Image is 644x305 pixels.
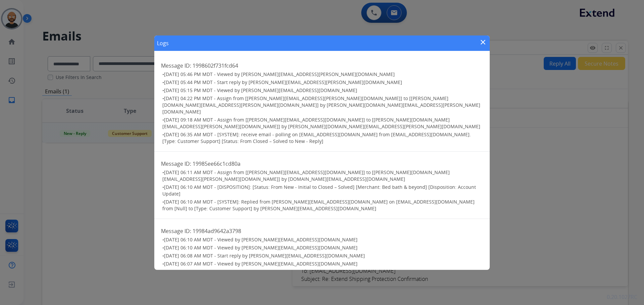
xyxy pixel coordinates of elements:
span: [DATE] 06:10 AM MDT - [SYSTEM]: Replied from [PERSON_NAME][EMAIL_ADDRESS][DOMAIN_NAME] on [EMAIL_... [162,199,475,212]
span: [DATE] 06:10 AM MDT - Viewed by [PERSON_NAME][EMAIL_ADDRESS][DOMAIN_NAME] [164,244,358,251]
span: [DATE] 06:10 AM MDT - Viewed by [PERSON_NAME][EMAIL_ADDRESS][DOMAIN_NAME] [164,236,358,243]
h3: • [162,169,483,182]
span: Message ID: [161,62,191,69]
h3: • [162,79,483,86]
p: 0.20.1027RC [607,293,637,301]
span: 19985ee66c1cd80a [193,160,240,167]
span: [DATE] 05:44 PM MDT - Start reply by [PERSON_NAME][EMAIL_ADDRESS][PERSON_NAME][DOMAIN_NAME] [164,79,402,85]
span: 19984ad9642a3798 [193,227,241,235]
span: Message ID: [161,227,191,235]
h3: • [162,71,483,78]
span: [DATE] 06:07 AM MDT - Viewed by [PERSON_NAME][EMAIL_ADDRESS][DOMAIN_NAME] [164,260,358,267]
h3: • [162,87,483,94]
span: [DATE] 06:11 AM MDT - Assign from [[PERSON_NAME][EMAIL_ADDRESS][DOMAIN_NAME]] to [[PERSON_NAME][D... [162,169,450,182]
h3: • [162,244,483,251]
span: [DATE] 06:10 AM MDT - [DISPOSITION]: [Status: From New - Initial to Closed – Solved] [Merchant: B... [162,184,476,197]
span: Message ID: [161,160,191,167]
span: [DATE] 05:15 PM MDT - Viewed by [PERSON_NAME][EMAIL_ADDRESS][DOMAIN_NAME] [164,87,357,93]
h3: • [162,252,483,259]
span: [DATE] 04:22 PM MDT - Assign from [[PERSON_NAME][EMAIL_ADDRESS][PERSON_NAME][DOMAIN_NAME]] to [[P... [162,95,480,115]
h3: • [162,95,483,115]
h3: • [162,117,483,130]
span: [DATE] 12:20 AM MDT - [SYSTEM]: receive email - polling on [EMAIL_ADDRESS][DOMAIN_NAME] from [EMA... [162,269,483,282]
span: [DATE] 06:08 AM MDT - Start reply by [PERSON_NAME][EMAIL_ADDRESS][DOMAIN_NAME] [164,252,365,259]
span: [DATE] 09:18 AM MDT - Assign from [[PERSON_NAME][EMAIL_ADDRESS][DOMAIN_NAME]] to [[PERSON_NAME][D... [162,117,480,130]
h3: • [162,260,483,267]
span: [DATE] 06:35 AM MDT - [SYSTEM]: receive email - polling on [EMAIL_ADDRESS][DOMAIN_NAME] from [EMA... [162,131,471,144]
mat-icon: close [479,38,487,46]
h3: • [162,269,483,282]
h1: Logs [157,39,169,47]
span: 1998602f731fcd64 [193,62,238,69]
h3: • [162,184,483,197]
h3: • [162,131,483,145]
h3: • [162,236,483,243]
span: [DATE] 05:46 PM MDT - Viewed by [PERSON_NAME][EMAIL_ADDRESS][PERSON_NAME][DOMAIN_NAME] [164,71,395,77]
h3: • [162,199,483,212]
